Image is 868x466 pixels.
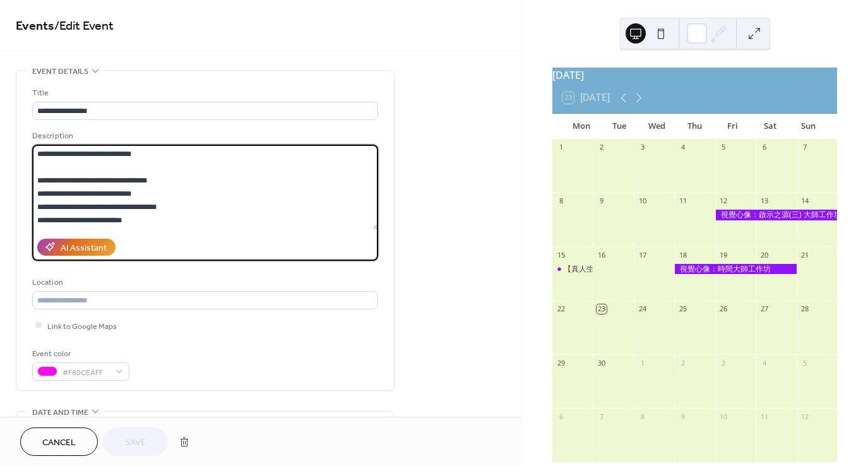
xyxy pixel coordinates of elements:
div: Description [32,129,376,143]
div: 24 [638,304,647,314]
div: Fri [713,114,751,139]
div: 【真人生活社區】第六集 [552,264,593,275]
div: 11 [759,412,769,421]
span: Cancel [42,436,76,450]
div: 30 [597,358,606,367]
div: 【真人生活社區】第六集 [564,264,647,275]
div: 1 [638,358,647,367]
button: AI Assistant [37,239,116,256]
div: 1 [556,143,566,152]
div: 17 [638,250,647,260]
div: 28 [800,304,810,314]
div: 3 [638,143,647,152]
div: 22 [556,304,566,314]
div: 13 [759,196,769,206]
div: 18 [678,250,687,260]
div: 16 [597,250,606,260]
span: Link to Google Maps [47,320,117,333]
div: 9 [597,196,606,206]
div: 3 [719,358,728,367]
div: 5 [800,358,810,367]
div: 21 [800,250,810,260]
div: 4 [759,358,769,367]
div: 20 [759,250,769,260]
div: 6 [556,412,566,421]
div: Title [32,87,376,100]
div: AI Assistant [61,241,107,254]
div: 9 [678,412,687,421]
div: 27 [759,304,769,314]
div: Location [32,276,376,289]
div: 19 [719,250,728,260]
span: Date and time [32,406,88,419]
div: Thu [676,114,714,139]
div: 12 [800,412,810,421]
div: Tue [600,114,638,139]
div: 8 [556,196,566,206]
div: 4 [678,143,687,152]
span: Event details [32,65,88,78]
div: 視覺心像：時間大師工作坊 [674,264,796,275]
div: 14 [800,196,810,206]
div: Event color [32,347,127,361]
div: 2 [678,358,687,367]
div: 6 [759,143,769,152]
div: 15 [556,250,566,260]
a: Events [16,14,54,39]
div: 26 [719,304,728,314]
div: 25 [678,304,687,314]
div: Sat [751,114,789,139]
div: 23 [597,304,606,314]
div: 8 [638,412,647,421]
div: 29 [556,358,566,367]
div: Wed [638,114,676,139]
div: 5 [719,143,728,152]
div: 7 [800,143,810,152]
div: 2 [597,143,606,152]
div: Mon [562,114,600,139]
span: #F80CEAFF [62,366,109,379]
div: 7 [597,412,606,421]
div: [DATE] [552,68,837,83]
div: 10 [719,412,728,421]
div: Sun [789,114,827,139]
span: / Edit Event [54,14,114,39]
div: 10 [638,196,647,206]
button: Cancel [20,427,98,456]
div: 12 [719,196,728,206]
div: 11 [678,196,687,206]
div: 視覺心像：啟示之源(三) 大師工作坊 [715,210,837,220]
